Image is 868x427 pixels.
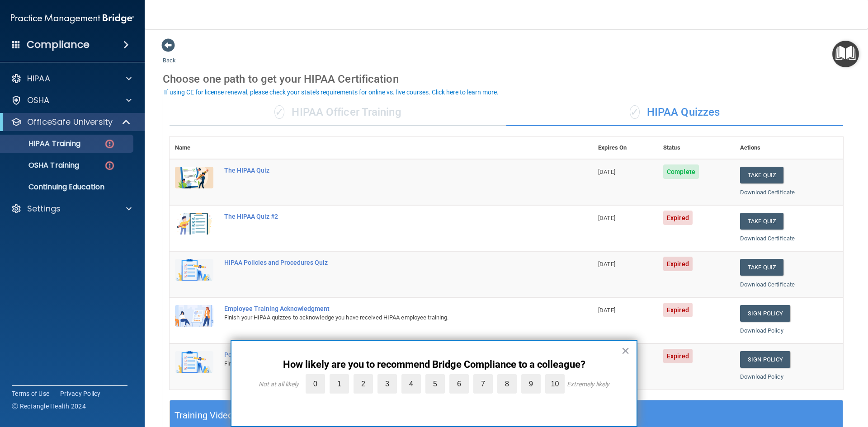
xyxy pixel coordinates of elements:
[663,164,699,179] span: Complete
[401,374,421,394] label: 4
[663,303,693,317] span: Expired
[163,88,500,97] button: If using CE for license renewal, please check your state's requirements for online vs. live cours...
[60,389,101,398] a: Privacy Policy
[27,95,50,106] p: OSHA
[473,374,493,394] label: 7
[740,351,790,368] a: Sign Policy
[104,138,115,150] img: danger-circle.6113f641.png
[175,408,238,423] h5: Training Videos
[224,358,547,369] div: Finish your HIPAA quizzes to acknowledge you have received your organization’s HIPAA policies.
[740,189,795,196] a: Download Certificate
[735,137,843,159] th: Actions
[598,261,615,267] span: [DATE]
[170,99,506,126] div: HIPAA Officer Training
[740,373,783,380] a: Download Policy
[224,305,547,312] div: Employee Training Acknowledgment
[740,327,783,334] a: Download Policy
[663,349,693,363] span: Expired
[425,374,445,394] label: 5
[740,213,783,230] button: Take Quiz
[104,160,115,171] img: danger-circle.6113f641.png
[567,380,609,388] div: Extremely likely
[163,66,850,92] div: Choose one path to get your HIPAA Certification
[250,359,618,371] p: How likely are you to recommend Bridge Compliance to a colleague?
[593,137,658,159] th: Expires On
[598,307,615,314] span: [DATE]
[27,38,90,51] h4: Compliance
[27,73,50,84] p: HIPAA
[497,374,517,394] label: 8
[506,99,843,126] div: HIPAA Quizzes
[663,211,693,225] span: Expired
[521,374,541,394] label: 9
[274,105,284,119] span: ✓
[377,374,397,394] label: 3
[598,215,615,221] span: [DATE]
[740,259,783,276] button: Take Quiz
[740,305,790,322] a: Sign Policy
[630,105,640,119] span: ✓
[6,161,79,170] p: OSHA Training
[224,213,547,220] div: The HIPAA Quiz #2
[740,167,783,183] button: Take Quiz
[224,167,547,174] div: The HIPAA Quiz
[224,312,547,323] div: Finish your HIPAA quizzes to acknowledge you have received HIPAA employee training.
[621,343,630,358] button: Close
[306,374,325,394] label: 0
[27,117,113,127] p: OfficeSafe University
[11,9,134,28] img: PMB logo
[12,402,86,411] span: Ⓒ Rectangle Health 2024
[545,374,565,394] label: 10
[832,41,859,67] button: Open Resource Center
[740,235,795,242] a: Download Certificate
[663,257,693,271] span: Expired
[658,137,735,159] th: Status
[259,380,299,388] div: Not at all likely
[163,46,176,64] a: Back
[740,281,795,288] a: Download Certificate
[330,374,349,394] label: 1
[6,139,80,148] p: HIPAA Training
[224,259,547,266] div: HIPAA Policies and Procedures Quiz
[27,203,61,214] p: Settings
[6,183,129,192] p: Continuing Education
[224,351,547,358] div: Policies Acknowledgment
[449,374,469,394] label: 6
[598,169,615,175] span: [DATE]
[354,374,373,394] label: 2
[170,137,219,159] th: Name
[12,389,49,398] a: Terms of Use
[164,89,499,95] div: If using CE for license renewal, please check your state's requirements for online vs. live cours...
